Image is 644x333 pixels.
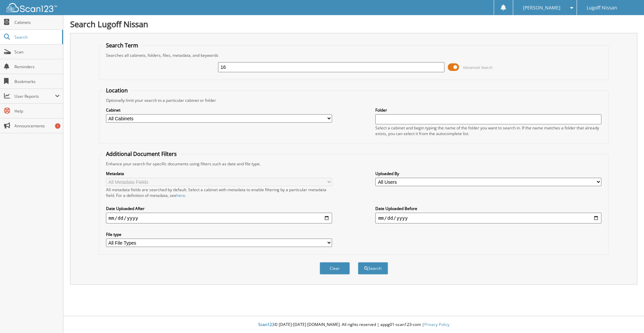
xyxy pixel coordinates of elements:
div: 1 [55,123,60,129]
span: Scan [14,49,60,55]
span: Search [14,34,59,40]
h1: Search Lugoff Nissan [70,18,637,30]
span: Reminders [14,64,60,70]
span: Cabinets [14,19,60,25]
legend: Additional Document Filters [103,150,180,158]
div: Select a cabinet and begin typing the name of the folder you want to search in. If the name match... [375,125,601,136]
span: Scan123 [258,322,274,327]
span: Advanced Search [463,65,493,70]
label: Uploaded By [375,171,601,176]
iframe: Chat Widget [610,301,644,333]
span: [PERSON_NAME] [523,6,560,10]
a: Privacy Policy [424,322,449,327]
div: Optionally limit your search to a particular cabinet or folder [103,97,605,103]
span: Lugoff Nissan [587,6,617,10]
span: Help [14,108,60,114]
label: Metadata [106,171,332,176]
button: Clear [320,262,350,275]
label: Date Uploaded Before [375,206,601,211]
legend: Location [103,87,131,94]
div: Enhance your search for specific documents using filters such as date and file type. [103,161,605,167]
span: Announcements [14,123,60,129]
label: Date Uploaded After [106,206,332,211]
div: All metadata fields are searched by default. Select a cabinet with metadata to enable filtering b... [106,187,332,198]
div: Searches all cabinets, folders, files, metadata, and keywords [103,52,605,58]
img: scan123-logo-white.svg [7,3,57,12]
a: here [176,193,185,198]
span: Bookmarks [14,79,60,84]
div: © [DATE]-[DATE] [DOMAIN_NAME]. All rights reserved | appg01-scan123-com | [63,317,644,333]
label: Folder [375,107,601,113]
legend: Search Term [103,42,142,49]
label: Cabinet [106,107,332,113]
button: Search [358,262,388,275]
input: start [106,213,332,223]
input: end [375,213,601,223]
span: User Reports [14,93,55,99]
label: File type [106,232,332,237]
